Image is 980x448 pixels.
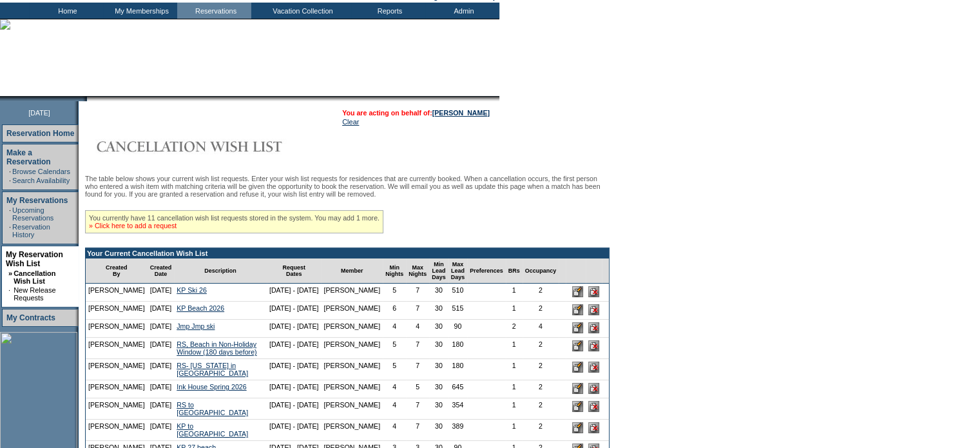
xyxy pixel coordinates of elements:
td: 2 [523,398,559,420]
td: 6 [383,302,406,320]
a: KP Ski 26 [177,286,207,294]
img: blank.gif [87,96,88,101]
a: RS, Beach in Non-Holiday Window (180 days before) [177,340,256,356]
td: 180 [448,338,468,359]
td: 180 [448,359,468,380]
td: Min Nights [383,258,406,284]
td: Your Current Cancellation Wish List [86,248,609,258]
td: 5 [383,284,406,302]
a: Make a Reservation [6,148,51,166]
td: 5 [406,380,429,398]
td: 1 [506,359,523,380]
td: 30 [429,398,448,420]
a: Reservation History [12,223,50,239]
td: [DATE] [148,302,175,320]
a: Jmp Jmp ski [177,322,215,330]
input: Edit this Request [572,340,583,351]
td: 2 [523,380,559,398]
td: [PERSON_NAME] [321,420,383,441]
td: 4 [406,320,429,338]
nobr: [DATE] - [DATE] [269,286,319,294]
td: 389 [448,420,468,441]
td: Created By [86,258,148,284]
input: Edit this Request [572,383,583,394]
span: You are acting on behalf of: [342,109,490,117]
td: Occupancy [523,258,559,284]
div: You currently have 11 cancellation wish list requests stored in the system. You may add 1 more. [85,210,383,233]
td: [PERSON_NAME] [321,398,383,420]
td: Home [29,3,103,19]
input: Edit this Request [572,422,583,433]
td: Request Dates [267,258,322,284]
img: promoShadowLeftCorner.gif [82,96,87,101]
td: Created Date [148,258,175,284]
input: Edit this Request [572,362,583,373]
span: [DATE] [28,109,50,117]
td: [PERSON_NAME] [86,380,148,398]
input: Delete this Request [588,383,599,394]
td: 1 [506,338,523,359]
td: Preferences [467,258,506,284]
a: Upcoming Reservations [12,206,53,222]
nobr: [DATE] - [DATE] [269,383,319,391]
td: 90 [448,320,468,338]
a: My Reservation Wish List [6,250,63,268]
td: [PERSON_NAME] [321,380,383,398]
b: » [8,269,12,277]
a: » Click here to add a request [89,222,177,229]
td: · [9,223,11,239]
input: Edit this Request [572,322,583,333]
nobr: [DATE] - [DATE] [269,304,319,312]
td: 4 [383,420,406,441]
td: 2 [523,338,559,359]
td: [DATE] [148,338,175,359]
td: 1 [506,420,523,441]
td: [PERSON_NAME] [321,359,383,380]
td: 2 [506,320,523,338]
td: · [8,286,12,302]
td: 7 [406,420,429,441]
td: 1 [506,380,523,398]
td: 30 [429,302,448,320]
a: Ink House Spring 2026 [177,383,246,391]
td: Admin [425,3,499,19]
td: 645 [448,380,468,398]
a: RS to [GEOGRAPHIC_DATA] [177,401,248,416]
td: [PERSON_NAME] [321,320,383,338]
td: 7 [406,302,429,320]
td: 30 [429,420,448,441]
td: Reports [351,3,425,19]
td: 30 [429,320,448,338]
a: Browse Calendars [12,168,70,175]
td: 7 [406,284,429,302]
a: My Contracts [6,313,55,322]
input: Delete this Request [588,340,599,351]
td: 5 [383,359,406,380]
td: 7 [406,359,429,380]
td: 4 [383,320,406,338]
td: 4 [523,320,559,338]
a: [PERSON_NAME] [432,109,490,117]
td: 30 [429,284,448,302]
td: 30 [429,380,448,398]
td: 2 [523,302,559,320]
td: 5 [383,338,406,359]
a: KP to [GEOGRAPHIC_DATA] [177,422,248,438]
td: [DATE] [148,320,175,338]
a: Reservation Home [6,129,74,138]
td: [PERSON_NAME] [86,302,148,320]
td: [DATE] [148,359,175,380]
td: · [9,206,11,222]
td: [PERSON_NAME] [86,338,148,359]
nobr: [DATE] - [DATE] [269,422,319,430]
td: [PERSON_NAME] [86,359,148,380]
a: KP Beach 2026 [177,304,224,312]
td: 515 [448,302,468,320]
input: Delete this Request [588,401,599,412]
td: [PERSON_NAME] [321,302,383,320]
td: 2 [523,359,559,380]
nobr: [DATE] - [DATE] [269,340,319,348]
td: Description [174,258,267,284]
td: 1 [506,284,523,302]
td: Reservations [177,3,251,19]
